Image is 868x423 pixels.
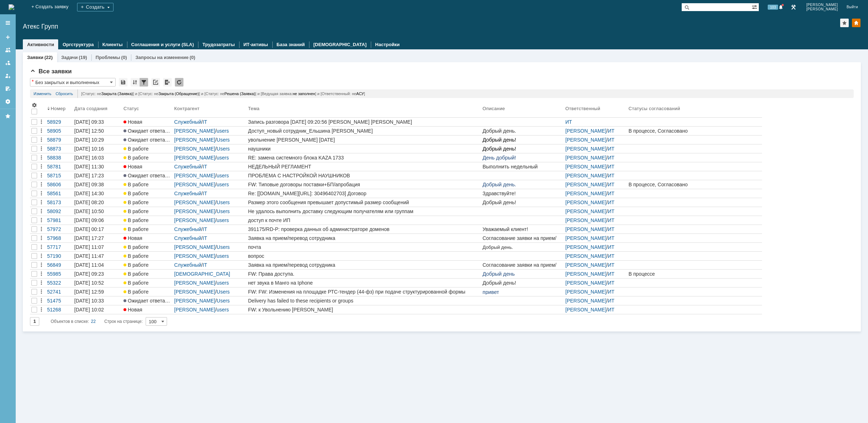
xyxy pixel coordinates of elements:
div: [DATE] 11:30 [74,164,104,169]
div: 55985 [47,271,71,277]
div: [DATE] 09:23 [74,271,104,277]
a: Мои заявки [2,70,14,82]
a: [DATE] 12:59 [73,287,122,296]
a: [PERSON_NAME] [565,289,606,295]
a: [PERSON_NAME] [565,191,606,196]
a: В работе [122,216,173,225]
a: Запросы на изменение [135,55,188,60]
span: В работе [123,271,148,277]
a: ИТ [608,271,615,277]
div: [DATE] 10:50 [74,208,104,214]
a: ИТ [608,173,615,178]
a: 51475 [46,296,73,305]
th: Контрагент [173,101,247,118]
div: Экспорт списка [163,78,172,87]
a: 58606 [46,180,73,189]
a: ИТ [608,244,615,250]
a: Users [217,200,230,205]
div: [DATE] 10:16 [74,146,104,152]
span: В работе [123,253,148,259]
a: Служебный [174,119,201,125]
div: Тема [248,106,260,111]
div: 57968 [47,235,71,241]
a: IT [203,119,207,125]
div: Заявка на прием/перевод сотрудника [248,235,480,241]
a: ПРОБЛЕМА С НАСТРОЙКОЙ НАУШНИКОВ [247,171,481,180]
a: В процессе, Согласовано [627,127,762,135]
th: Тема [247,101,481,118]
a: Ожидает ответа контрагента [122,136,173,144]
a: [DATE] 11:47 [73,252,122,260]
a: ИТ [608,128,615,134]
a: Служебный [174,226,201,232]
a: users [217,280,229,286]
a: [PERSON_NAME] [174,155,215,161]
a: В работе [122,261,173,269]
a: Re: [[DOMAIN_NAME][URL]: 30496402703] Договор [247,189,481,198]
a: [DATE] 09:38 [73,180,122,189]
a: users [217,182,229,187]
div: 58561 [47,191,71,196]
a: Запись разговора [DATE] 09:20:56 [PERSON_NAME] [PERSON_NAME] [247,118,481,126]
a: В процессе, Согласовано [627,180,762,189]
a: [DOMAIN_NAME] [36,59,82,65]
a: Ожидает ответа контрагента [122,127,173,135]
a: Перейти на домашнюю страницу [9,4,14,10]
div: 58781 [47,164,71,169]
a: Настройки [375,42,400,47]
a: В работе [122,225,173,233]
a: Доступ_новый сотрудник_Ельшина [PERSON_NAME] [247,127,481,135]
a: Users [217,289,230,295]
div: 58905 [47,128,71,134]
span: В работе [123,155,148,161]
a: Users [217,146,230,152]
a: IT [203,262,207,268]
a: users [217,217,229,223]
a: ИТ [608,137,615,143]
a: [PERSON_NAME] [565,235,606,241]
a: ИТ-активы [243,42,268,47]
a: [DATE] 12:50 [73,127,122,135]
div: 57972 [47,226,71,232]
a: Users [217,244,230,250]
div: 57717 [47,244,71,250]
div: Доступ_новый сотрудник_Ельшина [PERSON_NAME] [248,128,480,134]
a: [PERSON_NAME] [565,164,606,169]
span: В работе [123,289,148,295]
a: [DATE] 16:03 [73,153,122,162]
div: [DATE] 11:47 [74,253,104,259]
a: Служебный [174,164,201,169]
a: [DATE] 11:30 [73,162,122,171]
span: Ожидает ответа контрагента [123,137,194,143]
a: IT [203,191,207,196]
a: users [217,128,229,134]
a: 58173 [46,198,73,207]
a: 58929 [46,118,73,126]
a: [PERSON_NAME] [565,253,606,259]
div: 58092 [47,208,71,214]
a: [DATE] 11:07 [73,243,122,251]
a: [DATE] 11:04 [73,261,122,269]
a: почта [247,243,481,251]
div: RE: замена системного блока KAZA 1733 [248,155,480,161]
span: Новая [123,119,142,125]
div: [DATE] 12:59 [74,289,104,295]
a: Оргструктура [62,42,94,47]
div: Обновлять список [175,78,183,87]
a: Размер этого сообщения превышает допустимый размер сообщений [247,198,481,207]
span: Новая [123,164,142,169]
a: Заявка на прием/перевод сотрудника [247,261,481,269]
div: 56849 [47,262,71,268]
div: [DATE] 10:52 [74,280,104,286]
div: Сохранить вид [119,78,127,87]
a: наушники [247,144,481,153]
div: Статус [123,106,139,111]
a: IT [203,235,207,241]
div: Re: [[DOMAIN_NAME][URL]: 30496402703] Договор [248,191,480,196]
a: users [217,253,229,259]
a: В работе [122,144,173,153]
div: [DATE] 09:38 [74,182,104,187]
a: IT [203,164,207,169]
span: В работе [123,226,148,232]
a: Заявка на прием/перевод сотрудника [247,234,481,242]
